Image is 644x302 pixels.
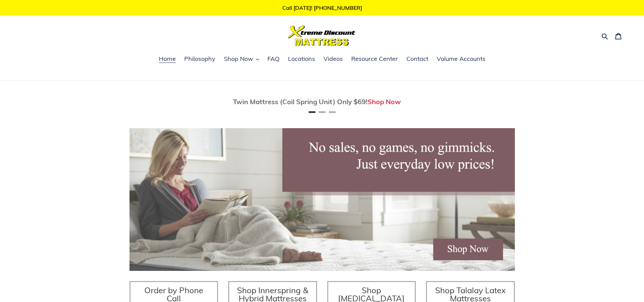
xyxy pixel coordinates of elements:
[319,111,326,113] button: Page 2
[324,55,343,63] span: Videos
[320,54,346,64] a: Videos
[288,26,356,46] img: Xtreme Discount Mattress
[233,97,367,106] span: Twin Mattress (Coil Spring Unit) Only $69!
[156,54,179,64] a: Home
[264,54,283,64] a: FAQ
[348,54,401,64] a: Resource Center
[437,55,485,63] span: Volume Accounts
[129,128,515,271] img: herobannermay2022-1652879215306_1200x.jpg
[220,54,262,64] button: Shop Now
[224,55,253,63] span: Shop Now
[403,54,432,64] a: Contact
[184,55,215,63] span: Philosophy
[309,111,315,113] button: Page 1
[367,97,401,106] a: Shop Now
[406,55,428,63] span: Contact
[181,54,219,64] a: Philosophy
[351,55,398,63] span: Resource Center
[288,55,315,63] span: Locations
[285,54,318,64] a: Locations
[329,111,336,113] button: Page 3
[159,55,176,63] span: Home
[267,55,280,63] span: FAQ
[433,54,489,64] a: Volume Accounts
